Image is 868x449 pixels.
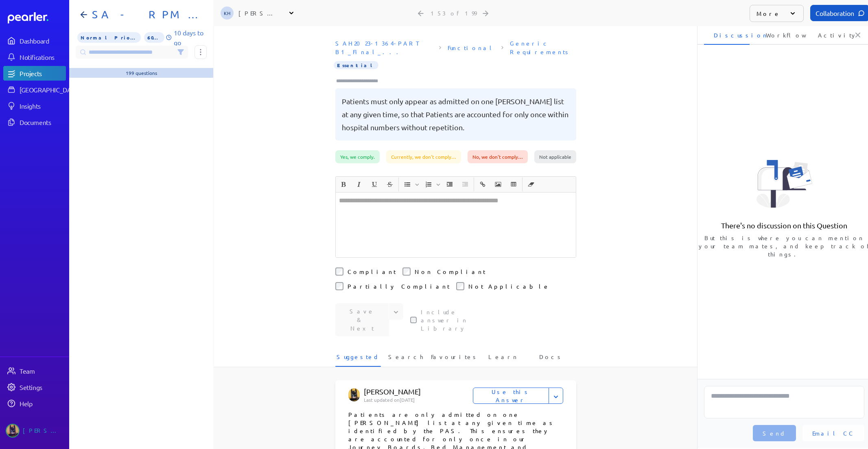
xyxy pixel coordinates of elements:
div: Projects [20,69,65,77]
span: Document: SAH2023-1364-PART B1_Final_Alcidion response.xlsx [332,36,436,59]
p: More [756,9,781,18]
button: Use this Answer [473,388,549,404]
button: Strike through [383,177,397,191]
a: Insights [3,99,66,113]
a: Settings [3,380,66,394]
a: Dashboard [8,12,66,24]
input: Type here to add tags [335,77,386,85]
span: Italic [352,177,366,191]
label: Partially Compliant [348,282,450,290]
button: Bold [337,177,350,191]
div: No, we don't comply… [468,150,528,163]
span: 60% of Questions Completed [144,32,164,43]
span: Clear Formatting [524,177,538,191]
a: Team [3,364,66,378]
div: Not applicable [534,150,576,163]
div: [PERSON_NAME] [23,424,63,438]
a: Documents [3,115,66,129]
label: This checkbox controls whether your answer will be included in the Answer Library for future use [421,308,490,332]
button: Insert table [507,177,520,191]
span: Importance Essential [334,61,378,69]
div: Dashboard [20,37,65,45]
a: Dashboard [3,33,66,48]
span: Section: Generic Requirements [507,36,579,59]
h1: SA - RPM - Part B1 [89,8,200,21]
label: Non Compliant [415,267,485,276]
div: Notifications [20,53,65,61]
div: Documents [20,118,65,126]
button: Underline [367,177,381,191]
div: 153 of 199 [431,9,477,17]
label: Not Applicable [468,282,550,290]
img: Tung Nguyen [6,424,20,438]
a: Projects [3,66,66,81]
button: Clear Formatting [524,177,538,191]
span: Sheet: Functional [444,40,498,55]
span: Increase Indent [442,177,457,191]
div: Yes, we comply. [335,150,380,163]
input: This checkbox controls whether your answer will be included in the Answer Library for future use [410,317,417,323]
div: Insights [20,102,65,110]
span: Learn [488,353,518,366]
span: Strike through [383,177,397,191]
span: Email CC [812,429,855,437]
li: Activity [808,25,854,45]
li: Workflow [756,25,802,45]
span: Decrease Indent [458,177,472,191]
div: 199 questions [126,70,157,76]
span: Docs [539,353,563,366]
a: Notifications [3,50,66,64]
img: Tung Nguyen [348,388,360,401]
li: Discussion [704,25,750,45]
button: Insert Image [491,177,505,191]
p: [PERSON_NAME] [364,387,484,396]
div: [PERSON_NAME] [238,9,279,17]
p: Last updated on [DATE] [364,396,472,403]
button: Increase Indent [443,177,457,191]
button: Insert Unordered List [400,177,414,191]
button: Italic [352,177,366,191]
p: 10 days to go [174,28,207,47]
span: Insert table [506,177,521,191]
span: Send [763,429,786,437]
pre: Patients must only appear as admitted on one [PERSON_NAME] list at any given time, so that Patien... [342,95,570,134]
button: Insert link [476,177,490,191]
button: Insert Ordered List [422,177,435,191]
span: Priority [77,32,141,43]
span: Bold [336,177,351,191]
span: Kaye Hocking [221,7,234,20]
span: Insert Unordered List [400,177,420,191]
p: There's no discussion on this Question [721,221,847,230]
a: [GEOGRAPHIC_DATA] [3,82,66,97]
span: Suggested [337,353,380,366]
div: Team [20,367,65,375]
span: Favourites [431,353,479,366]
span: Underline [367,177,382,191]
div: [GEOGRAPHIC_DATA] [20,85,80,94]
button: Send [753,425,796,441]
a: Help [3,396,66,411]
button: Expand [549,388,563,404]
button: Email CC [802,425,864,441]
div: Help [20,399,65,407]
span: Insert Ordered List [421,177,442,191]
div: Settings [20,383,65,391]
label: Compliant [348,267,396,276]
a: Tung Nguyen's photo[PERSON_NAME] [3,421,66,441]
div: Currently, we don't comply… [386,150,461,163]
span: Search [388,353,423,366]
